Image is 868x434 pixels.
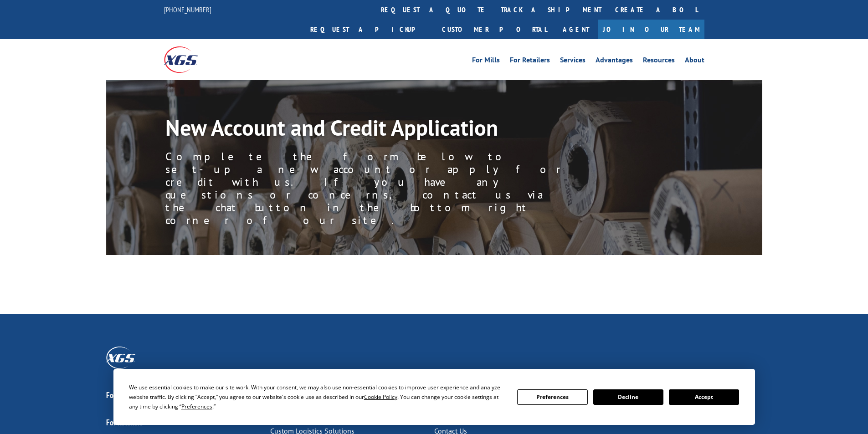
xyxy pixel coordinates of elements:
[560,56,586,66] a: Services
[165,117,575,143] h1: New Account and Credit Application
[303,20,435,39] a: Request a pickup
[472,56,500,66] a: For Mills
[106,417,143,428] a: For Retailers
[598,20,704,39] a: Join Our Team
[181,403,212,410] span: Preferences
[435,20,554,39] a: Customer Portal
[669,389,739,405] button: Accept
[165,150,575,227] p: Complete the form below to set-up a new account or apply for credit with us. If you have any ques...
[106,347,135,369] img: XGS_Logos_ALL_2024_All_White
[517,389,587,405] button: Preferences
[596,56,633,66] a: Advantages
[643,56,675,66] a: Resources
[164,5,211,14] a: [PHONE_NUMBER]
[510,56,550,66] a: For Retailers
[593,389,663,405] button: Decline
[685,56,704,66] a: About
[113,369,755,425] div: Cookie Consent Prompt
[554,20,598,39] a: Agent
[129,383,506,411] div: We use essential cookies to make our site work. With your consent, we may also use non-essential ...
[364,393,397,401] span: Cookie Policy
[106,390,214,400] a: For Mills, Manufacturers, & Importers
